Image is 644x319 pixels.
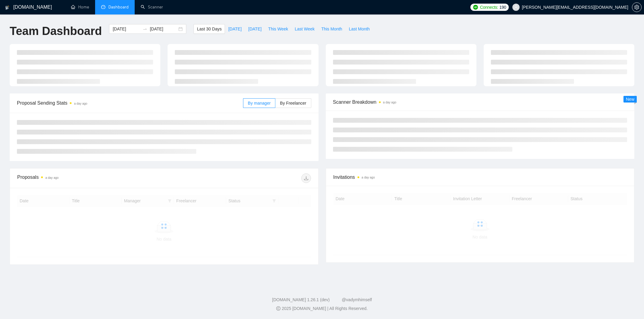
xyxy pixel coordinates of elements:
[5,305,639,312] div: 2025 [DOMAIN_NAME] | All Rights Reserved.
[197,26,222,32] span: Last 30 Days
[10,24,102,38] h1: Team Dashboard
[321,26,342,32] span: This Month
[71,5,89,10] a: homeHome
[143,27,147,31] span: swap-right
[295,26,315,32] span: Last Week
[632,2,642,12] button: setting
[383,101,396,104] time: a day ago
[280,101,306,106] span: By Freelancer
[113,26,140,32] input: Start date
[141,5,163,10] a: searchScanner
[265,24,291,34] button: This Week
[333,173,627,181] span: Invitations
[5,3,9,12] img: logo
[143,27,147,31] span: to
[225,24,245,34] button: [DATE]
[514,5,518,9] span: user
[245,24,265,34] button: [DATE]
[318,24,345,34] button: This Month
[268,26,288,32] span: This Week
[345,24,373,34] button: Last Month
[333,98,627,106] span: Scanner Breakdown
[17,99,243,107] span: Proposal Sending Stats
[108,5,129,10] span: Dashboard
[45,176,59,179] time: a day ago
[248,101,271,106] span: By manager
[228,26,242,32] span: [DATE]
[272,297,330,302] a: [DOMAIN_NAME] 1.26.1 (dev)
[473,5,478,10] img: upwork-logo.png
[623,298,638,313] iframe: Intercom live chat
[632,5,642,10] a: setting
[74,102,87,105] time: a day ago
[291,24,318,34] button: Last Week
[194,24,225,34] button: Last 30 Days
[632,5,641,10] span: setting
[362,176,375,179] time: a day ago
[342,297,372,302] a: @vadymhimself
[626,97,634,102] span: New
[150,26,177,32] input: End date
[276,306,280,311] span: copyright
[480,4,498,11] span: Connects:
[101,5,105,9] span: dashboard
[248,26,261,32] span: [DATE]
[499,4,506,11] span: 190
[349,26,370,32] span: Last Month
[17,173,164,183] div: Proposals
